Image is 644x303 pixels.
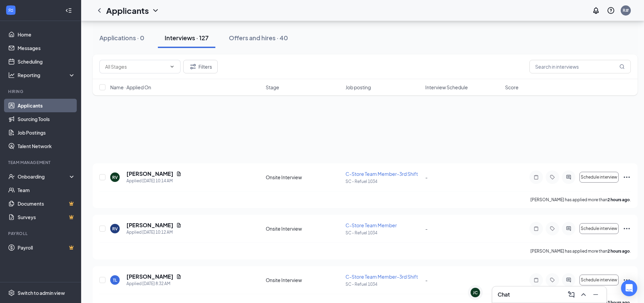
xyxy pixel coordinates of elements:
div: Payroll [8,231,74,236]
button: ChevronUp [578,289,589,300]
input: Search in interviews [529,60,631,73]
svg: ActiveChat [565,277,573,283]
p: SC - Refuel 1034 [345,281,421,287]
div: Offers and hires · 40 [229,33,288,42]
svg: Minimize [592,290,600,299]
h5: [PERSON_NAME] [126,273,173,280]
svg: ChevronDown [151,6,160,15]
span: Schedule interview [581,226,617,231]
svg: Note [532,226,540,231]
div: R# [623,7,629,13]
div: Onsite Interview [266,225,341,232]
a: Scheduling [18,55,75,68]
svg: Note [532,277,540,283]
div: Applied [DATE] 10:12 AM [126,229,182,236]
svg: ActiveChat [565,174,573,180]
svg: ComposeMessage [567,290,575,299]
h3: Chat [498,291,510,298]
span: Name · Applied On [110,84,151,91]
span: Schedule interview [581,278,617,282]
div: JC [473,290,478,296]
button: ComposeMessage [566,289,577,300]
p: SC - Refuel 1034 [345,230,421,236]
a: Job Postings [18,126,75,139]
a: Applicants [18,99,75,112]
svg: ChevronDown [169,64,175,69]
div: Applied [DATE] 8:32 AM [126,280,182,287]
a: SurveysCrown [18,210,75,224]
span: - [425,226,428,232]
span: - [425,277,428,283]
span: - [425,174,428,180]
svg: Ellipses [623,225,631,233]
span: C-Store Team Member [345,222,397,228]
h5: [PERSON_NAME] [126,222,173,229]
a: DocumentsCrown [18,197,75,210]
div: Switch to admin view [18,289,65,296]
span: Stage [266,84,279,91]
span: Interview Schedule [425,84,468,91]
svg: Collapse [65,7,72,14]
svg: Ellipses [623,173,631,181]
svg: Tag [548,277,556,283]
button: Minimize [590,289,601,300]
div: Team Management [8,160,74,165]
div: Onsite Interview [266,174,341,181]
svg: ChevronLeft [95,6,103,15]
svg: Tag [548,226,556,231]
a: Messages [18,41,75,55]
svg: Settings [8,289,15,296]
div: Onsite Interview [266,277,341,283]
input: All Stages [105,63,167,70]
a: PayrollCrown [18,241,75,254]
svg: WorkstreamLogo [7,7,14,14]
p: SC - Refuel 1034 [345,179,421,184]
p: [PERSON_NAME] has applied more than . [530,248,631,254]
a: Home [18,28,75,41]
a: Talent Network [18,139,75,153]
button: Filter Filters [183,60,218,73]
span: C-Store Team Member-3rd Shift [345,171,418,177]
div: Open Intercom Messenger [621,280,637,296]
div: Applied [DATE] 10:14 AM [126,178,182,184]
svg: QuestionInfo [607,6,615,15]
svg: Filter [189,63,197,71]
span: Job posting [345,84,371,91]
div: Hiring [8,89,74,94]
svg: Document [176,274,182,279]
svg: Analysis [8,72,15,78]
div: RV [112,226,118,232]
button: Schedule interview [579,275,619,285]
span: Schedule interview [581,175,617,180]
div: TL [113,277,117,283]
button: Schedule interview [579,172,619,183]
p: [PERSON_NAME] has applied more than . [530,197,631,203]
a: Sourcing Tools [18,112,75,126]
span: C-Store Team Member-3rd Shift [345,274,418,280]
svg: Tag [548,174,556,180]
button: Schedule interview [579,223,619,234]
svg: Ellipses [623,276,631,284]
div: Interviews · 127 [165,33,209,42]
div: Reporting [18,72,76,78]
svg: Document [176,171,182,177]
svg: MagnifyingGlass [619,64,625,69]
svg: Notifications [592,6,600,15]
div: Applications · 0 [99,33,144,42]
svg: ChevronUp [579,290,588,299]
svg: Document [176,223,182,228]
div: RV [112,174,118,180]
b: 2 hours ago [607,249,630,254]
a: Team [18,183,75,197]
svg: ActiveChat [565,226,573,231]
h1: Applicants [106,5,149,16]
svg: Note [532,174,540,180]
span: Score [505,84,519,91]
div: Onboarding [18,173,70,180]
h5: [PERSON_NAME] [126,170,173,178]
svg: UserCheck [8,173,15,180]
b: 2 hours ago [607,197,630,202]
